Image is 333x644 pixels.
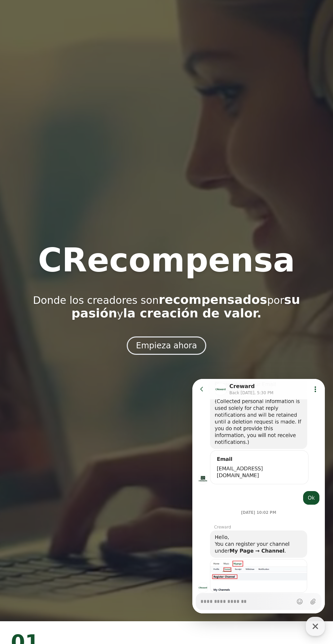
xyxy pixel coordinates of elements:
a: Empieza ahora [127,343,206,350]
font: Empieza ahora [136,341,197,350]
font: Donde los creadores son [33,294,159,306]
button: Empieza ahora [127,336,206,355]
font: CRecompensa [38,241,295,279]
font: recompensados [159,293,267,307]
font: y [117,308,123,320]
iframe: Channel chat [192,379,325,613]
font: la creación de valor. [123,306,261,320]
font: ​​por [267,294,284,306]
font: su pasión [71,293,300,320]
